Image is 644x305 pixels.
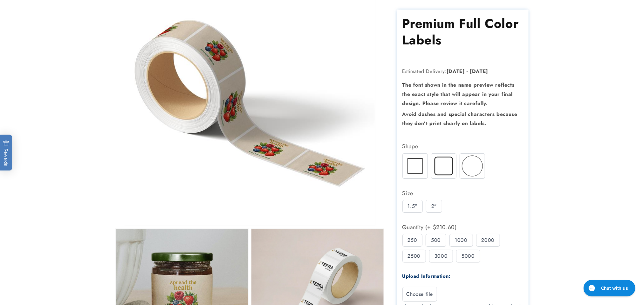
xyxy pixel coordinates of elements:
[447,67,465,75] strong: [DATE]
[402,234,423,247] div: 250
[449,234,473,247] div: 1000
[403,153,428,178] img: Square cut
[470,67,488,75] strong: [DATE]
[460,153,485,178] img: Circle
[431,153,456,178] img: Round corner cut
[580,278,638,299] iframe: Gorgias live chat messenger
[402,110,517,127] strong: Avoid dashes and special characters because they don’t print clearly on labels.
[3,140,9,166] span: Rewards
[402,222,523,232] div: Quantity
[476,234,500,247] div: 2000
[402,141,523,151] div: Shape
[467,67,468,75] strong: -
[456,250,480,262] div: 5000
[402,273,451,280] label: Upload Information:
[429,250,453,262] div: 3000
[423,222,457,232] span: (+ $210.60)
[407,290,433,298] span: Choose file
[426,200,442,213] div: 2"
[426,234,446,247] div: 500
[402,67,523,76] p: Estimated Delivery:
[402,81,515,107] strong: The font shown in the name preview reflects the exact style that will appear in your final design...
[402,15,523,48] h1: Premium Full Color Labels
[402,200,423,213] div: 1.5"
[402,250,426,262] div: 2500
[402,188,523,198] div: Size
